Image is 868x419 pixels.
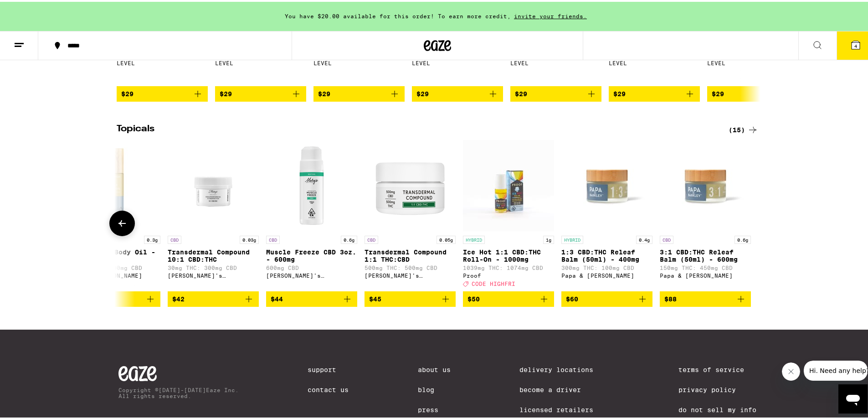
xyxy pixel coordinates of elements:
[418,404,451,412] a: Press
[412,58,503,64] div: LEVEL
[271,294,283,301] span: $44
[341,234,357,242] p: 0.6g
[117,123,714,134] h2: Topicals
[168,263,259,269] p: 30mg THC: 300mg CBD
[365,234,378,242] p: CBD
[144,234,160,242] p: 0.3g
[168,290,259,305] button: Add to bag
[365,263,456,269] p: 500mg THC: 500mg CBD
[412,84,503,100] button: Add to bag
[313,58,405,64] div: LEVEL
[437,234,456,242] p: 0.05g
[660,138,751,290] a: Open page for 3:1 CBD:THC Releaf Balm (50ml) - 600mg from Papa & Barkley
[365,247,456,261] p: Transdermal Compound 1:1 THC:CBD
[365,138,456,229] img: Mary's Medicinals - Transdermal Compound 1:1 THC:CBD
[266,138,357,290] a: Open page for Muscle Freeze CBD 3oz. - 600mg from Mary's Medicinals
[463,234,485,242] p: HYBRID
[660,234,673,242] p: CBD
[543,234,554,242] p: 1g
[782,361,800,379] iframe: Close message
[678,384,756,392] a: Privacy Policy
[220,88,232,96] span: $29
[510,58,601,64] div: LEVEL
[266,271,357,277] div: [PERSON_NAME]'s Medicinals
[734,234,751,242] p: 0.6g
[510,84,601,100] button: Add to bag
[168,138,259,290] a: Open page for Transdermal Compound 10:1 CBD:THC from Mary's Medicinals
[804,359,868,379] iframe: Message from company
[369,294,381,301] span: $45
[308,364,349,372] a: Support
[168,234,181,242] p: CBD
[418,364,451,372] a: About Us
[266,247,357,261] p: Muscle Freeze CBD 3oz. - 600mg
[117,58,208,64] div: LEVEL
[854,41,857,47] span: 4
[69,271,160,277] div: Papa & [PERSON_NAME]
[69,138,160,290] a: Open page for 1:3 Releaf Body Oil - 300mg from Papa & Barkley
[117,84,208,100] button: Add to bag
[561,138,652,290] a: Open page for 1:3 CBD:THC Releaf Balm (50ml) - 400mg from Papa & Barkley
[472,279,515,285] span: CODE HIGHFRI
[467,294,480,301] span: $50
[561,138,652,229] img: Papa & Barkley - 1:3 CBD:THC Releaf Balm (50ml) - 400mg
[313,84,405,100] button: Add to bag
[609,58,700,64] div: LEVEL
[69,138,160,229] img: Papa & Barkley - 1:3 Releaf Body Oil - 300mg
[69,247,160,261] p: 1:3 Releaf Body Oil - 300mg
[365,138,456,290] a: Open page for Transdermal Compound 1:1 THC:CBD from Mary's Medicinals
[121,88,134,96] span: $29
[463,138,554,290] a: Open page for Ice Hot 1:1 CBD:THC Roll-On - 1000mg from Proof
[561,290,652,305] button: Add to bag
[240,234,259,242] p: 0.03g
[266,290,357,305] button: Add to bag
[636,234,652,242] p: 0.4g
[561,271,652,277] div: Papa & [PERSON_NAME]
[172,294,185,301] span: $42
[664,294,677,301] span: $88
[519,404,610,412] a: Licensed Retailers
[463,247,554,261] p: Ice Hot 1:1 CBD:THC Roll-On - 1000mg
[69,263,160,269] p: 300mg THC: 100mg CBD
[463,263,554,269] p: 1039mg THC: 1074mg CBD
[613,88,626,96] span: $29
[515,88,527,96] span: $29
[318,88,330,96] span: $29
[69,290,160,305] button: Add to bag
[168,247,259,261] p: Transdermal Compound 10:1 CBD:THC
[308,384,349,392] a: Contact Us
[266,138,357,229] img: Mary's Medicinals - Muscle Freeze CBD 3oz. - 600mg
[215,84,306,100] button: Add to bag
[365,290,456,305] button: Add to bag
[561,234,583,242] p: HYBRID
[660,263,751,269] p: 150mg THC: 450mg CBD
[609,84,700,100] button: Add to bag
[5,6,66,14] span: Hi. Need any help?
[729,123,758,134] a: (15)
[519,384,610,392] a: Become a Driver
[463,271,554,277] div: Proof
[215,58,306,64] div: LEVEL
[179,138,247,229] img: Mary's Medicinals - Transdermal Compound 10:1 CBD:THC
[266,263,357,269] p: 600mg CBD
[678,404,756,412] a: Do Not Sell My Info
[660,290,751,305] button: Add to bag
[463,290,554,305] button: Add to bag
[511,11,590,17] span: invite your friends.
[168,271,259,277] div: [PERSON_NAME]'s Medicinals
[266,234,280,242] p: CBD
[838,383,868,412] iframe: Button to launch messaging window
[416,88,429,96] span: $29
[660,247,751,261] p: 3:1 CBD:THC Releaf Balm (50ml) - 600mg
[118,385,239,397] p: Copyright © [DATE]-[DATE] Eaze Inc. All rights reserved.
[519,364,610,372] a: Delivery Locations
[365,271,456,277] div: [PERSON_NAME]'s Medicinals
[660,271,751,277] div: Papa & [PERSON_NAME]
[418,384,451,392] a: Blog
[566,294,578,301] span: $60
[660,138,751,229] img: Papa & Barkley - 3:1 CBD:THC Releaf Balm (50ml) - 600mg
[285,11,511,17] span: You have $20.00 available for this order! To earn more credit,
[561,247,652,261] p: 1:3 CBD:THC Releaf Balm (50ml) - 400mg
[707,84,798,100] button: Add to bag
